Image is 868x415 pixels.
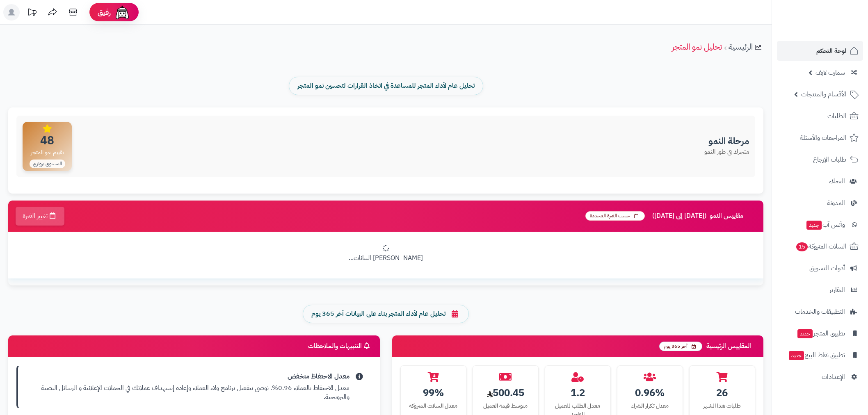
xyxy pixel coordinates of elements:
a: طلبات الإرجاع [777,150,863,169]
span: جديد [797,329,813,338]
span: تحليل عام لأداء المتجر بناء على البيانات آخر 365 يوم [311,309,445,319]
span: أدوات التسويق [809,262,845,274]
div: معدل تكرار الشراء [624,402,676,410]
span: المستوى برونزي [30,160,65,168]
p: متجرك في طور النمو [704,148,749,156]
div: 26 [696,386,749,400]
span: طلبات الإرجاع [813,154,846,165]
span: الإعدادات [822,371,845,383]
span: رفيق [98,7,111,17]
span: تحليل عام لأداء المتجر للمساعدة في اتخاذ القرارات لتحسين نمو المتجر [297,81,475,91]
span: الأقسام والمنتجات [801,89,846,100]
span: 15 [796,242,808,251]
span: سمارت لايف [815,67,845,78]
a: تطبيق نقاط البيعجديد [777,345,863,365]
span: العملاء [829,176,845,187]
span: المراجعات والأسئلة [800,132,846,144]
h3: المقاييس الرئيسية [659,342,755,351]
a: الرئيسية [729,41,753,53]
a: التطبيقات والخدمات [777,302,863,322]
span: تطبيق المتجر [797,328,845,339]
span: تطبيق نقاط البيع [788,349,845,361]
span: المدونة [827,197,845,209]
div: معدل السلات المتروكة [407,402,460,410]
div: 0.96% [624,386,676,400]
span: تقييم نمو المتجر [28,148,66,157]
span: جديد [806,221,822,230]
a: تحديثات المنصة [22,4,42,23]
h3: التنبيهات والملاحظات [308,342,372,350]
span: وآتس آب [806,219,845,230]
span: ([DATE] إلى [DATE]) [652,212,706,220]
span: آخر 365 يوم [659,342,702,351]
span: الطلبات [827,110,846,122]
a: أدوات التسويق [777,258,863,278]
p: معدل الاحتفاظ بالعملاء 0.96%. نوصي بتفعيل برنامج ولاء العملاء وإعادة إستهداف عملائك في الحملات ال... [24,383,349,402]
div: 1.2 [551,386,604,400]
a: المدونة [777,193,863,213]
a: تحليل نمو المتجر [672,41,722,53]
a: تطبيق المتجرجديد [777,324,863,343]
span: السلات المتروكة [795,241,846,252]
span: حسب الفترة المحددة [585,211,645,221]
img: logo-2.png [812,23,860,40]
div: متوسط قيمة العميل [479,402,532,410]
a: السلات المتروكة15 [777,237,863,256]
a: الطلبات [777,106,863,126]
span: التقارير [829,284,845,296]
strong: معدل الاحتفاظ منخفض [24,372,349,381]
a: لوحة التحكم [777,41,863,61]
button: تغيير الفترة [16,207,64,226]
h3: مرحلة النمو [704,136,749,146]
a: العملاء [777,171,863,191]
p: [PERSON_NAME] البيانات... [21,253,751,263]
span: 48 [28,135,66,146]
span: لوحة التحكم [816,45,846,57]
img: ai-face.png [114,4,130,21]
div: 500.45 [479,386,532,400]
span: التطبيقات والخدمات [795,306,845,317]
span: جديد [789,351,804,360]
div: طلبات هذا الشهر [696,402,749,410]
a: المراجعات والأسئلة [777,128,863,148]
h3: مقاييس النمو [585,211,757,221]
a: وآتس آبجديد [777,215,863,235]
a: التقارير [777,280,863,300]
a: الإعدادات [777,367,863,387]
div: 99% [407,386,460,400]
